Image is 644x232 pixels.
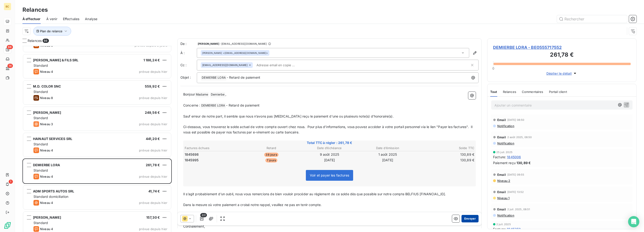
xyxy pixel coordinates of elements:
span: Email [497,118,506,122]
span: ADM SPORTS AUTOS SRL [33,189,74,193]
span: Standard [33,168,48,172]
span: Relances [503,90,516,94]
div: grid [22,46,172,232]
span: Email [497,173,506,177]
h3: 261,78 € [493,51,631,60]
div: BC [4,3,11,10]
h3: Relances [22,6,48,14]
td: 1 août 2025 [359,152,416,157]
span: 66 [43,39,49,43]
span: De : [180,41,197,46]
span: [DATE] 13:52 [507,191,524,193]
span: HAINAUT SERVICES SRL [33,137,72,141]
span: 7 jours [265,158,277,162]
span: Niveau 2 [497,179,510,183]
img: Logo LeanPay [4,222,11,229]
span: Niveau 8 [40,96,53,100]
span: Niveau 3 [40,122,53,126]
span: prévue depuis hier [139,227,167,231]
span: 2 août 2025, 08:50 [507,136,532,139]
td: 130,89 € [417,152,475,157]
span: 1845995 [185,158,198,162]
span: Email [497,135,506,139]
span: Email [497,207,506,211]
span: Niveau 4 [40,148,53,152]
span: [PERSON_NAME] & FILS SRL [33,58,79,62]
th: Factures échues [184,146,242,151]
span: , [225,92,226,96]
span: Analyse [85,17,97,21]
span: 130,89 € [516,160,531,165]
span: prévue depuis hier [139,96,167,100]
span: - [EMAIL_ADDRESS][DOMAIN_NAME] [220,42,267,45]
span: Standard [33,142,48,146]
span: Relances [28,38,42,43]
span: [EMAIL_ADDRESS][DOMAIN_NAME] [202,64,248,66]
span: Paiement reçu [493,160,516,165]
span: Plan de relance [40,29,62,33]
span: Niveau 4 [40,70,53,74]
span: Voir et payer les factures [310,173,349,177]
span: 1845698 [185,152,199,157]
span: prévue depuis hier [139,70,167,74]
span: Facture : [493,155,506,159]
span: [PERSON_NAME] [33,215,61,219]
span: Notification [497,124,514,128]
span: - Retard de paiement [226,103,260,107]
span: Commentaires [522,90,543,94]
span: 2/2 [200,213,207,217]
span: Niveau 1 [497,196,509,200]
span: Standard domiciliation [33,195,68,199]
span: 2 juil. 2025 [496,223,511,226]
span: 249,56 € [145,110,160,114]
span: 1845006 [507,155,521,159]
input: Adresse email en copie ... [255,62,309,69]
span: Niveau 4 [40,227,53,231]
span: [PERSON_NAME] [202,51,222,55]
span: Madame [195,92,209,97]
td: [DATE] [301,158,358,163]
input: Rechercher [557,15,627,23]
span: DEMIERBE LORA [201,103,226,108]
th: Date d’émission [359,146,416,151]
span: Concerne : [183,103,200,107]
div: <[EMAIL_ADDRESS][DOMAIN_NAME]> [202,51,268,55]
span: 41,74 € [148,189,160,193]
span: Facture : [493,227,506,232]
span: prévue depuis hier [139,122,167,126]
td: [DATE] [359,158,416,163]
label: À : [180,51,197,55]
button: Plan de relance [33,27,71,36]
span: Cordialement, [183,224,205,228]
span: Email [497,190,506,194]
span: [DATE] 09:55 [507,173,524,176]
span: DEMIERBE LORA - BE0555717552 [493,44,631,51]
span: 14 [7,64,13,68]
span: [PERSON_NAME] [198,42,219,45]
span: Total TTC à régler : 261,78 € [184,140,475,145]
span: prévue depuis hier [139,201,167,205]
span: Tout [490,90,497,94]
span: [PERSON_NAME] [33,110,61,114]
span: DEMIERBE LORA [33,163,60,167]
span: 1 186,24 € [143,58,160,62]
span: À venir [46,17,57,21]
td: 9 août 2025 [301,152,358,157]
span: 1845350 [507,227,521,232]
span: Portail client [549,90,567,94]
span: prévue depuis hier [139,148,167,152]
th: Date d’échéance [301,146,358,151]
span: Notification [497,141,514,145]
div: Open Intercom Messenger [628,216,639,227]
span: Standard [33,63,48,67]
span: Sauf erreur de notre part, il semble que nous n’avons pas [MEDICAL_DATA] reçu le paiement d'une o... [183,114,394,118]
span: 2 juil. 2025, 08:51 [507,208,530,211]
td: 130,89 € [417,158,475,163]
span: Déplier le détail [546,71,572,76]
span: prévue depuis hier [139,175,167,178]
span: 157,30 € [146,215,160,219]
th: Retard [242,146,300,151]
span: 66 [7,45,13,49]
span: Ci-dessous, vous trouverez le solde actuel de votre compte ouvert chez nous. Pour plus d'informat... [183,125,473,134]
span: [DATE] 08:50 [507,118,524,121]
